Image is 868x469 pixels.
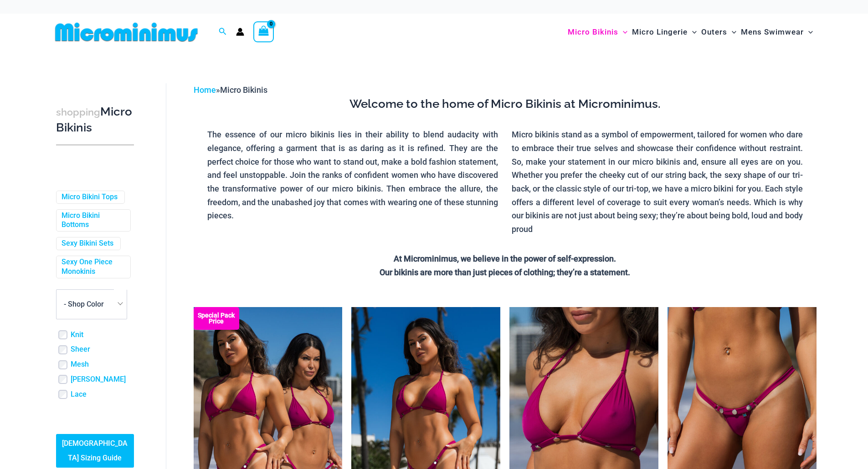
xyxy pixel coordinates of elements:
[568,20,618,44] span: Micro Bikinis
[62,239,113,248] a: Sexy Bikini Sets
[253,21,274,42] a: View Shopping Cart, empty
[71,360,89,369] a: Mesh
[741,20,804,44] span: Mens Swimwear
[56,289,127,319] span: - Shop Color
[194,313,239,324] b: Special Pack Price
[71,390,87,399] a: Lace
[699,18,739,46] a: OutersMenu ToggleMenu Toggle
[62,211,123,230] a: Micro Bikini Bottoms
[632,20,688,44] span: Micro Lingerie
[62,192,118,202] a: Micro Bikini Tops
[207,128,498,222] p: The essence of our micro bikinis lies in their ability to blend audacity with elegance, offering ...
[380,267,630,277] strong: Our bikinis are more than just pieces of clothing; they’re a statement.
[71,330,83,340] a: Knit
[56,434,134,468] a: [DEMOGRAPHIC_DATA] Sizing Guide
[739,18,815,46] a: Mens SwimwearMenu ToggleMenu Toggle
[565,18,630,46] a: Micro BikinisMenu ToggleMenu Toggle
[194,85,267,95] span: »
[804,20,813,44] span: Menu Toggle
[56,104,134,136] h3: Micro Bikinis
[564,17,817,47] nav: Site Navigation
[630,18,699,46] a: Micro LingerieMenu ToggleMenu Toggle
[236,28,244,36] a: Account icon link
[219,26,227,38] a: Search icon link
[394,254,616,263] strong: At Microminimus, we believe in the power of self-expression.
[512,128,803,236] p: Micro bikinis stand as a symbol of empowerment, tailored for women who dare to embrace their true...
[688,20,697,44] span: Menu Toggle
[71,375,126,384] a: [PERSON_NAME]
[220,85,267,95] span: Micro Bikinis
[200,96,810,112] h3: Welcome to the home of Micro Bikinis at Microminimus.
[194,85,216,95] a: Home
[51,22,201,42] img: MM SHOP LOGO FLAT
[71,345,90,354] a: Sheer
[727,20,736,44] span: Menu Toggle
[618,20,627,44] span: Menu Toggle
[56,106,100,118] span: shopping
[701,20,727,44] span: Outers
[62,257,123,277] a: Sexy One Piece Monokinis
[56,290,127,319] span: - Shop Color
[64,300,104,308] span: - Shop Color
